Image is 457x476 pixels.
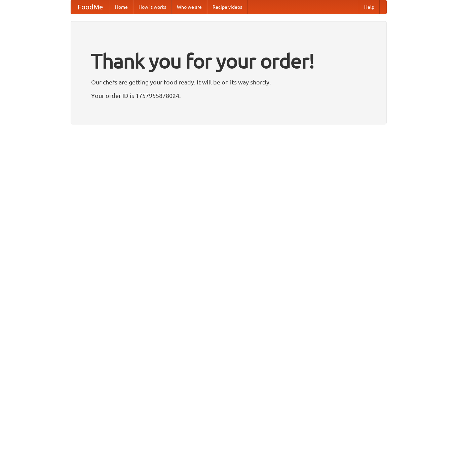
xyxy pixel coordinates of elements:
a: FoodMe [71,0,110,14]
a: Help [359,0,380,14]
a: Who we are [172,0,207,14]
a: Home [110,0,133,14]
p: Your order ID is 1757955878024. [91,90,366,101]
a: Recipe videos [207,0,247,14]
h1: Thank you for your order! [91,45,366,77]
p: Our chefs are getting your food ready. It will be on its way shortly. [91,77,366,87]
a: How it works [133,0,172,14]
